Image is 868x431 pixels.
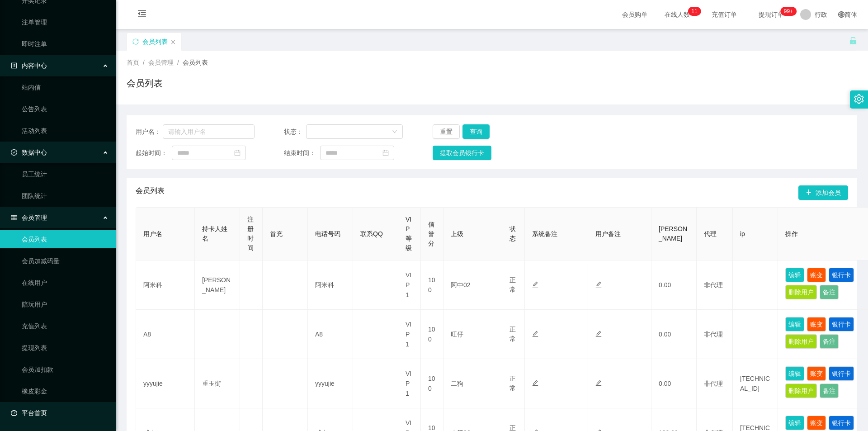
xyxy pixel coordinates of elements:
[659,331,671,338] font: 0.00
[22,100,108,118] a: 公告列表
[807,317,826,332] button: 账变
[22,62,47,69] font: 内容中心
[170,39,176,45] i: 图标： 关闭
[829,268,854,282] button: 银行卡
[595,230,621,237] font: 用户备注
[177,59,179,66] font: /
[785,285,817,299] button: 删除用户
[22,35,108,53] a: 即时注单
[22,360,108,379] a: 会员加扣款
[143,380,163,387] font: yyyujie
[785,317,804,332] button: 编辑
[785,230,798,237] font: 操作
[759,11,784,18] font: 提现订单
[688,7,701,16] sup: 11
[22,187,108,205] a: 团队统计
[406,216,412,251] font: VIP等级
[22,165,108,183] a: 员工统计
[22,214,47,221] font: 会员管理
[433,124,460,139] button: 重置
[785,366,804,381] button: 编辑
[143,59,145,66] font: /
[22,78,108,96] a: 站内信
[532,331,538,337] i: 图标：编辑
[22,230,108,248] a: 会员列表
[136,128,161,135] font: 用户名：
[829,317,854,332] button: 银行卡
[22,274,108,292] a: 在线用户
[22,295,108,313] a: 陪玩用户
[143,230,162,237] font: 用户名
[509,326,516,342] font: 正常
[163,124,255,139] input: 请输入用户名
[11,62,17,69] i: 图标：个人资料
[785,268,804,282] button: 编辑
[532,230,557,237] font: 系统备注
[315,331,323,338] font: A8
[148,59,174,66] font: 会员管理
[820,384,839,398] button: 备注
[406,370,411,397] font: VIP1
[428,326,435,343] font: 100
[234,150,241,156] i: 图标：日历
[659,281,671,289] font: 0.00
[136,149,167,156] font: 起始时间：
[704,230,717,237] font: 代理
[838,11,844,18] i: 图标: 全球
[659,225,687,242] font: [PERSON_NAME]
[532,380,538,386] i: 图标：编辑
[284,149,316,156] font: 结束时间：
[315,230,340,237] font: 电话号码
[360,230,383,237] font: 联系QQ
[382,150,389,156] i: 图标：日历
[406,271,411,298] font: VIP1
[704,331,723,338] font: 非代理
[849,37,857,45] i: 图标： 解锁
[509,276,516,293] font: 正常
[284,128,303,135] font: 状态：
[691,8,694,14] font: 1
[22,252,108,270] a: 会员加减码量
[820,334,839,349] button: 备注
[694,8,698,14] font: 1
[247,216,254,251] font: 注册时间
[315,281,334,289] font: 阿米科
[428,375,435,392] font: 100
[127,0,157,29] i: 图标: 菜单折叠
[202,276,231,294] font: [PERSON_NAME]
[270,230,283,237] font: 首充
[704,281,723,289] font: 非代理
[798,185,848,200] button: 图标: 加号添加会员
[622,11,647,18] font: 会员购单
[11,404,108,422] a: 图标：仪表板平台首页
[659,380,671,387] font: 0.00
[11,149,17,156] i: 图标: 检查-圆圈-o
[829,366,854,381] button: 银行卡
[740,375,770,392] font: [TECHNICAL_ID]
[315,380,335,387] font: yyyujie
[183,59,208,66] font: 会员列表
[22,382,108,400] a: 橡皮彩金
[785,416,804,430] button: 编辑
[595,331,602,337] i: 图标：编辑
[22,13,108,31] a: 注单管理
[815,11,827,18] font: 行政
[665,11,690,18] font: 在线人数
[807,416,826,430] button: 账变
[785,384,817,398] button: 删除用户
[406,321,411,348] font: VIP1
[451,331,463,338] font: 旺仔
[829,416,854,430] button: 银行卡
[807,268,826,282] button: 账变
[428,276,435,294] font: 100
[127,78,163,88] font: 会员列表
[595,380,602,386] i: 图标：编辑
[127,59,139,66] font: 首页
[451,380,463,387] font: 二狗
[807,366,826,381] button: 账变
[433,146,491,160] button: 提取会员银行卡
[854,94,864,104] i: 图标：设置
[532,281,538,288] i: 图标：编辑
[712,11,737,18] font: 充值订单
[451,230,463,237] font: 上级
